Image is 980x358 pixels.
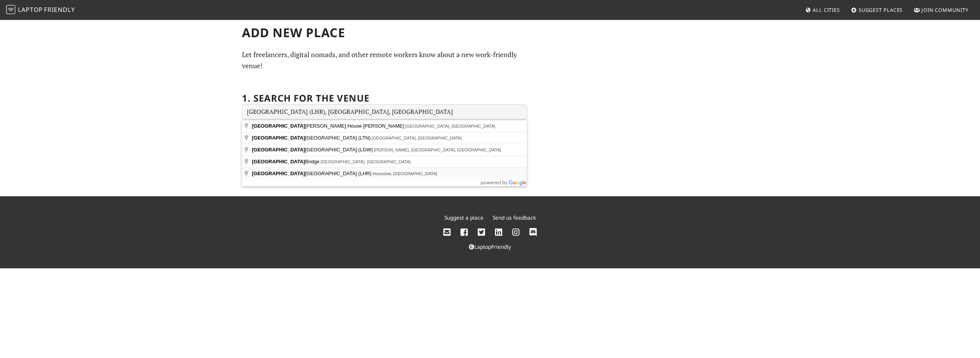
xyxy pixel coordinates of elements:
[252,171,305,176] span: [GEOGRAPHIC_DATA]
[252,135,305,141] span: [GEOGRAPHIC_DATA]
[859,7,903,13] span: Suggest Places
[802,3,843,17] a: All Cities
[252,123,305,129] span: [GEOGRAPHIC_DATA]
[848,3,906,17] a: Suggest Places
[242,93,369,104] h2: 1. Search for the venue
[372,136,462,140] span: [GEOGRAPHIC_DATA], [GEOGRAPHIC_DATA]
[320,159,410,164] span: [GEOGRAPHIC_DATA], [GEOGRAPHIC_DATA]
[252,159,305,164] span: [GEOGRAPHIC_DATA]
[469,243,511,250] a: LaptopFriendly
[18,5,43,14] span: Laptop
[252,135,372,141] span: [GEOGRAPHIC_DATA] (LTN)
[242,49,528,71] p: Let freelancers, digital nomads, and other remote workers know about a new work-friendly venue!
[813,7,840,13] span: All Cities
[373,171,437,176] span: Hounslow, [GEOGRAPHIC_DATA]
[252,159,320,164] span: Bridge
[374,148,501,152] span: [PERSON_NAME], [GEOGRAPHIC_DATA], [GEOGRAPHIC_DATA]
[911,3,972,17] a: Join Community
[921,7,969,13] span: Join Community
[6,5,15,14] img: LaptopFriendly
[44,5,75,14] span: Friendly
[252,147,305,153] span: [GEOGRAPHIC_DATA]
[242,25,528,40] h1: Add new Place
[444,214,483,221] a: Suggest a place
[242,104,528,120] input: Enter a location
[6,3,75,17] a: LaptopFriendly LaptopFriendly
[493,214,536,221] a: Send us feedback
[252,147,374,153] span: [GEOGRAPHIC_DATA] (LGW)
[252,123,405,129] span: [PERSON_NAME] House [PERSON_NAME]
[405,124,495,128] span: [GEOGRAPHIC_DATA], [GEOGRAPHIC_DATA]
[252,171,373,176] span: [GEOGRAPHIC_DATA] (LHR)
